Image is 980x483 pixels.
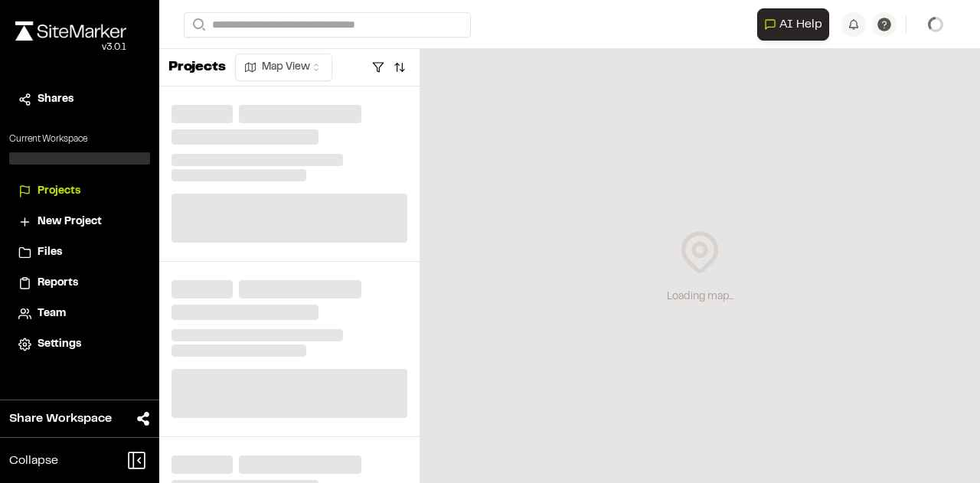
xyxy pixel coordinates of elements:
[18,91,141,108] a: Shares
[757,8,829,41] button: Open AI Assistant
[18,244,141,261] a: Files
[18,275,141,292] a: Reports
[18,305,141,322] a: Team
[18,183,141,200] a: Projects
[667,289,733,305] div: Loading map...
[15,41,126,54] div: Oh geez...please don't...
[38,214,102,230] span: New Project
[779,15,822,34] span: AI Help
[38,275,78,292] span: Reports
[38,244,62,261] span: Files
[168,57,226,78] p: Projects
[18,214,141,230] a: New Project
[9,452,58,470] span: Collapse
[184,12,211,38] button: Search
[38,91,73,108] span: Shares
[757,8,835,41] div: Open AI Assistant
[15,21,126,41] img: rebrand.png
[9,410,112,428] span: Share Workspace
[38,305,66,322] span: Team
[9,132,150,146] p: Current Workspace
[18,336,141,353] a: Settings
[38,336,81,353] span: Settings
[38,183,80,200] span: Projects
